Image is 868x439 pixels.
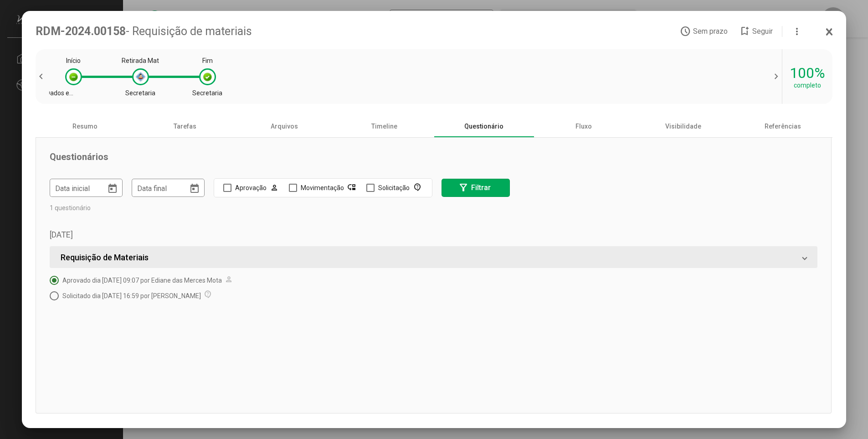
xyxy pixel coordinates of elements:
[346,182,357,193] mat-icon: move_down
[733,115,833,137] div: Referências
[458,182,469,193] mat-icon: filter_alt
[203,290,214,301] mat-icon: contact_support
[62,277,222,284] span: Aprovado dia [DATE] 09:07 por Ediane das Merces Mota
[752,27,773,36] span: Seguir
[334,115,434,137] div: Timeline
[790,64,825,82] div: 100%
[378,182,423,193] div: Solicitação
[235,182,280,193] div: Aprovação
[768,71,782,82] span: chevron_right
[46,89,101,97] div: Dados e Segurança
[126,25,252,38] span: - Requisição de materiais
[471,183,491,192] span: Filtrar
[66,57,81,64] div: Início
[739,26,750,37] mat-icon: bookmark_add
[794,82,821,89] div: completo
[50,230,818,239] div: [DATE]
[202,57,213,64] div: Fim
[36,25,680,38] div: RDM-2024.00158
[434,115,534,137] div: Questionário
[50,204,818,212] div: 1 questionário
[269,182,280,193] mat-icon: person
[442,179,510,197] button: Filtrar
[680,26,691,37] mat-icon: access_time
[50,246,818,268] mat-expansion-panel-header: Requisição de Materiais
[61,253,796,262] mat-panel-title: Requisição de Materiais
[412,182,423,193] mat-icon: contact_support
[135,115,235,137] div: Tarefas
[36,115,135,137] div: Resumo
[36,71,49,82] span: chevron_left
[693,27,728,36] span: Sem prazo
[534,115,633,137] div: Fluxo
[633,115,733,137] div: Visibilidade
[192,89,222,97] div: Secretaria
[125,89,155,97] div: Secretaria
[185,179,204,197] button: Open calendar
[62,292,201,300] span: Solicitado dia [DATE] 16:59 por [PERSON_NAME]
[122,57,159,64] div: Retirada Mat
[791,26,802,37] mat-icon: more_vert
[224,275,235,286] mat-icon: person
[301,182,357,193] div: Movimentação
[103,179,122,197] button: Open calendar
[235,115,334,137] div: Arquivos
[50,151,818,162] span: Questionários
